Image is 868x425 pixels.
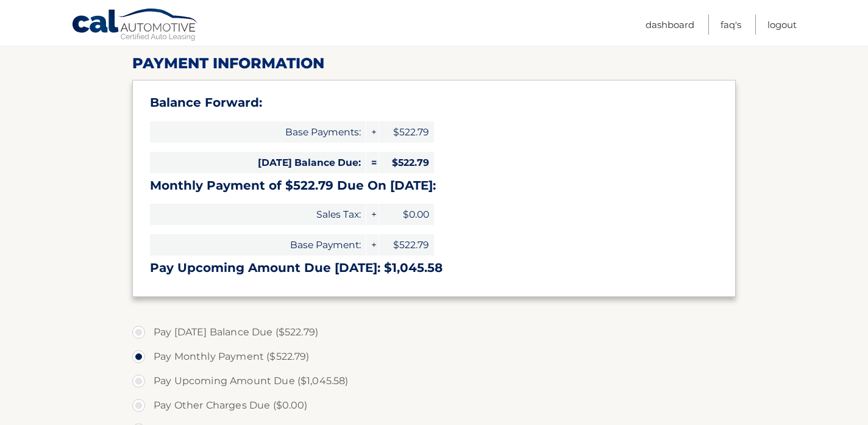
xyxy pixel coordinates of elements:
span: $522.79 [379,152,434,173]
span: + [366,121,379,143]
span: Base Payments: [150,121,366,143]
span: $522.79 [379,121,434,143]
h3: Monthly Payment of $522.79 Due On [DATE]: [150,178,718,193]
h3: Pay Upcoming Amount Due [DATE]: $1,045.58 [150,260,718,276]
span: $0.00 [379,204,434,225]
span: Base Payment: [150,234,366,255]
a: Cal Automotive [71,8,199,43]
span: + [366,204,379,225]
label: Pay Other Charges Due ($0.00) [132,393,736,418]
span: = [366,152,379,173]
h3: Balance Forward: [150,95,718,110]
a: FAQ's [720,15,741,35]
label: Pay Monthly Payment ($522.79) [132,345,736,369]
a: Logout [767,15,797,35]
span: $522.79 [379,234,434,255]
span: + [366,234,379,255]
a: Dashboard [646,15,694,35]
span: [DATE] Balance Due: [150,152,366,173]
span: Sales Tax: [150,204,366,225]
label: Pay [DATE] Balance Due ($522.79) [132,320,736,345]
label: Pay Upcoming Amount Due ($1,045.58) [132,369,736,393]
h2: Payment Information [132,54,736,73]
